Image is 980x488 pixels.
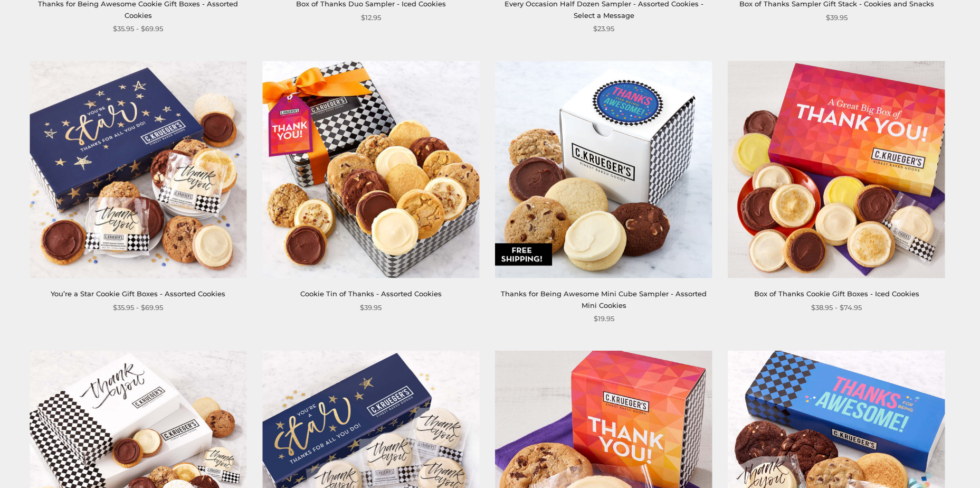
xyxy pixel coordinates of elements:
span: $39.95 [360,302,382,313]
img: Cookie Tin of Thanks - Assorted Cookies [262,61,479,278]
a: You’re a Star Cookie Gift Boxes - Assorted Cookies [51,289,225,298]
span: $39.95 [826,12,848,23]
span: $35.95 - $69.95 [113,302,163,313]
a: Cookie Tin of Thanks - Assorted Cookies [300,289,442,298]
span: $35.95 - $69.95 [113,23,163,34]
img: Box of Thanks Cookie Gift Boxes - Iced Cookies [728,61,945,278]
img: Thanks for Being Awesome Mini Cube Sampler - Assorted Mini Cookies [495,61,712,278]
img: You’re a Star Cookie Gift Boxes - Assorted Cookies [30,61,246,278]
span: $38.95 - $74.95 [811,302,862,313]
a: Thanks for Being Awesome Mini Cube Sampler - Assorted Mini Cookies [501,289,707,309]
span: $19.95 [594,313,614,324]
span: $12.95 [361,12,381,23]
span: $23.95 [593,23,614,34]
iframe: Sign Up via Text for Offers [8,448,109,480]
a: Box of Thanks Cookie Gift Boxes - Iced Cookies [754,289,919,298]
